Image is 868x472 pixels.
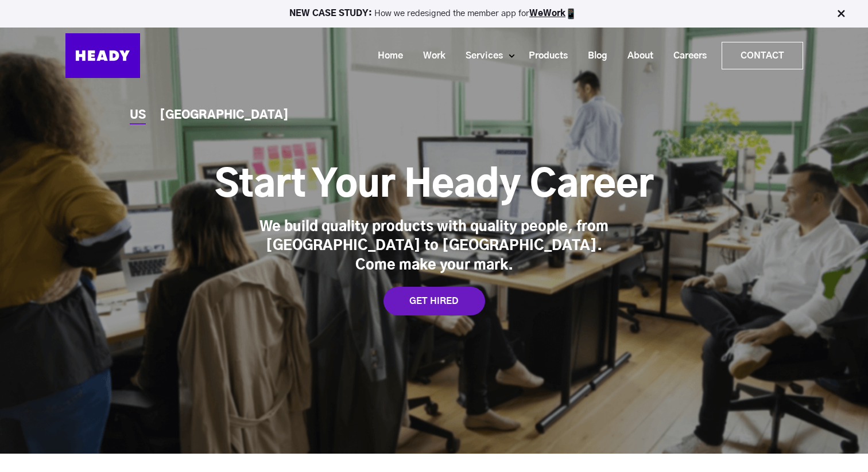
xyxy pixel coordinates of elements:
[722,42,803,69] a: Contact
[65,33,140,78] img: Heady_Logo_Web-01 (1)
[514,45,573,67] a: Products
[613,45,659,67] a: About
[5,8,863,19] p: How we redesigned the member app for
[529,9,565,18] a: WeWork
[409,45,451,67] a: Work
[160,110,289,122] a: [GEOGRAPHIC_DATA]
[130,110,146,122] a: US
[451,45,509,67] a: Services
[573,45,613,67] a: Blog
[215,163,653,209] h1: Start Your Heady Career
[363,45,409,67] a: Home
[256,218,612,276] div: We build quality products with quality people, from [GEOGRAPHIC_DATA] to [GEOGRAPHIC_DATA]. Come ...
[152,42,803,69] div: Navigation Menu
[659,45,712,67] a: Careers
[835,8,847,19] img: Close Bar
[565,8,577,19] img: app emoji
[289,9,374,18] strong: NEW CASE STUDY:
[383,287,485,315] a: GET HIRED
